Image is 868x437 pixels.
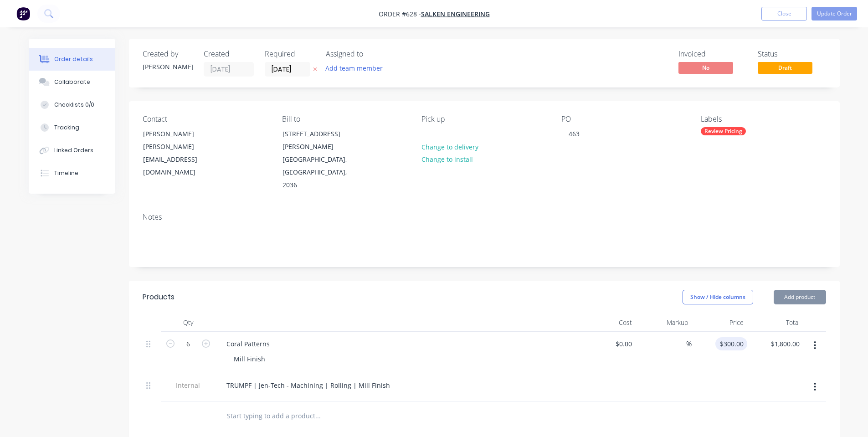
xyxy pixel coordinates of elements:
[701,115,826,123] div: Labels
[143,140,219,179] div: [PERSON_NAME][EMAIL_ADDRESS][DOMAIN_NAME]
[143,62,193,72] div: [PERSON_NAME]
[282,153,358,191] div: [GEOGRAPHIC_DATA], [GEOGRAPHIC_DATA], 2036
[219,379,397,392] div: TRUMPF | Jen-Tech - Machining | Rolling | Mill Finish
[678,50,747,58] div: Invoiced
[54,146,93,154] div: Linked Orders
[282,128,358,153] div: [STREET_ADDRESS][PERSON_NAME]
[747,314,803,332] div: Total
[143,292,175,303] div: Products
[416,140,483,153] button: Change to delivery
[54,55,92,63] div: Order details
[758,50,826,58] div: Status
[701,127,746,135] div: Review Pricing
[326,62,388,74] button: Add team member
[421,115,546,123] div: Pick up
[204,50,254,58] div: Created
[275,127,366,192] div: [STREET_ADDRESS][PERSON_NAME][GEOGRAPHIC_DATA], [GEOGRAPHIC_DATA], 2036
[219,337,277,350] div: Coral Patterns
[164,380,212,390] span: Internal
[143,50,193,58] div: Created by
[686,339,692,349] span: %
[29,71,115,93] button: Collaborate
[561,115,686,123] div: PO
[29,116,115,139] button: Tracking
[54,123,79,132] div: Tracking
[135,127,226,179] div: [PERSON_NAME][PERSON_NAME][EMAIL_ADDRESS][DOMAIN_NAME]
[54,169,78,177] div: Timeline
[421,10,490,18] a: Salken Engineering
[29,139,115,162] button: Linked Orders
[416,153,478,165] button: Change to install
[580,314,636,332] div: Cost
[320,62,387,74] button: Add team member
[379,10,421,18] span: Order #628 -
[758,62,812,73] span: Draft
[678,62,733,73] span: No
[761,7,807,21] button: Close
[326,50,417,58] div: Assigned to
[29,162,115,185] button: Timeline
[29,93,115,116] button: Checklists 0/0
[143,213,826,221] div: Notes
[774,290,826,304] button: Add product
[54,101,94,109] div: Checklists 0/0
[226,407,409,425] input: Start typing to add a product...
[812,7,857,21] button: Update Order
[265,50,315,58] div: Required
[54,78,90,86] div: Collaborate
[282,115,407,123] div: Bill to
[636,314,692,332] div: Markup
[561,127,587,140] div: 463
[143,115,267,123] div: Contact
[683,290,753,304] button: Show / Hide columns
[29,48,115,71] button: Order details
[161,314,216,332] div: Qty
[143,128,219,140] div: [PERSON_NAME]
[226,352,272,365] div: Mill Finish
[16,7,30,21] img: Factory
[692,314,748,332] div: Price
